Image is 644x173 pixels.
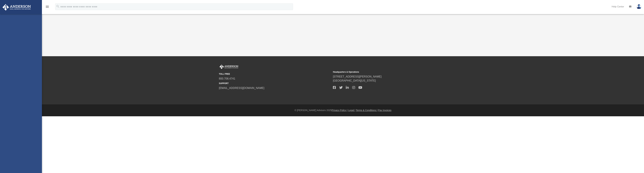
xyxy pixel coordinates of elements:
[45,5,49,9] i: menu
[45,6,49,9] a: menu
[348,109,355,112] a: Legal |
[333,70,445,73] small: Headquarters & Operations
[333,79,376,82] a: [GEOGRAPHIC_DATA][US_STATE]
[219,87,264,89] a: [EMAIL_ADDRESS][DOMAIN_NAME]
[219,77,235,80] a: 800.706.4741
[219,72,331,76] small: TOLL FREE
[2,4,32,11] img: Anderson Advisors Platinum Portal
[332,109,348,112] a: Privacy Policy |
[219,65,239,69] img: Anderson Advisors Platinum Portal
[219,82,331,85] small: SUPPORT
[378,109,391,112] a: Pay Invoices
[42,109,644,112] div: © [PERSON_NAME] Advisors 2025
[56,5,60,8] i: search
[333,75,382,78] a: [STREET_ADDRESS][PERSON_NAME]
[356,109,378,112] a: Terms & Conditions |
[636,4,641,9] img: User Pic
